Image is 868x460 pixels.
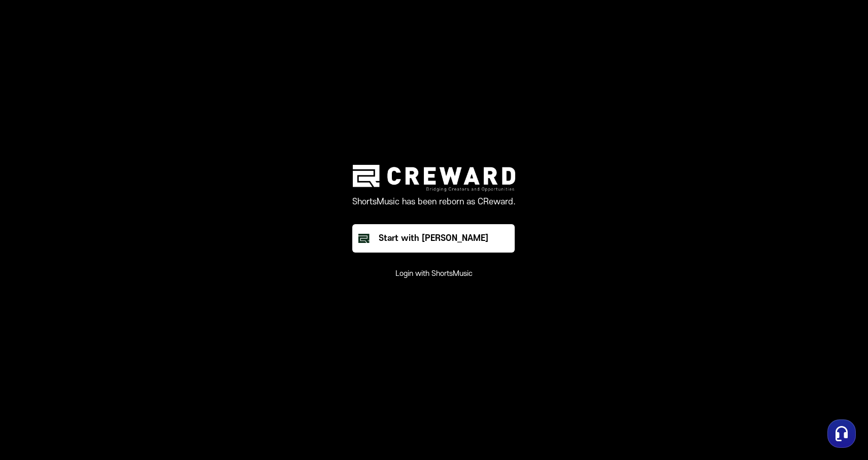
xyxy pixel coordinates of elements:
button: Login with ShortsMusic [395,269,473,279]
img: creward logo [353,165,515,192]
button: Start with [PERSON_NAME] [352,224,515,253]
a: Start with [PERSON_NAME] [352,224,516,253]
p: ShortsMusic has been reborn as CReward. [352,196,516,208]
div: Start with [PERSON_NAME] [379,232,488,244]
